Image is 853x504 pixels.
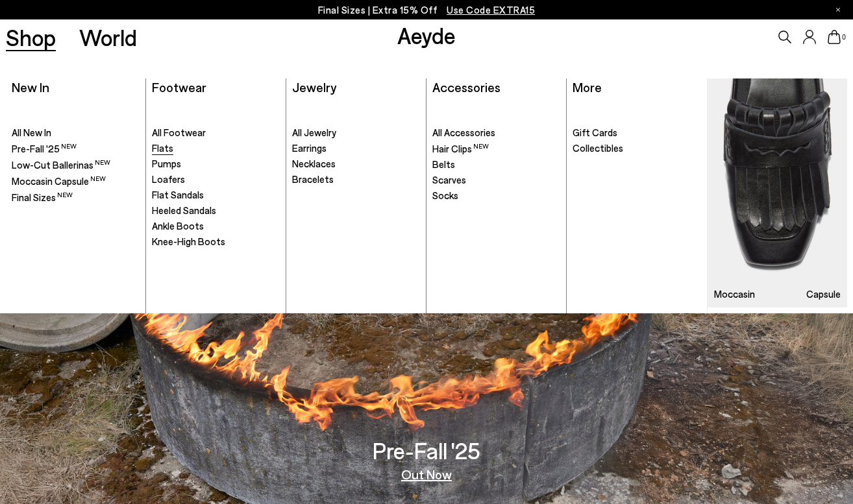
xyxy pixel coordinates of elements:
[12,158,140,172] a: Low-Cut Ballerinas
[432,174,466,186] span: Scarves
[152,126,206,138] span: All Footwear
[12,191,73,203] span: Final Sizes
[397,21,456,49] a: Aeyde
[152,142,173,154] span: Flats
[432,79,501,95] a: Accessories
[573,126,617,138] span: Gift Cards
[806,289,841,299] h3: Capsule
[318,2,536,18] p: Final Sizes | Extra 15% Off
[12,191,140,204] a: Final Sizes
[432,126,495,138] span: All Accessories
[12,126,51,138] span: All New In
[828,30,841,44] a: 0
[12,79,49,95] a: New In
[152,235,280,248] a: Knee-High Boots
[401,468,452,481] a: Out Now
[152,220,280,233] a: Ankle Boots
[12,175,106,187] span: Moccasin Capsule
[432,189,458,201] span: Socks
[152,220,204,232] span: Ankle Boots
[708,78,847,307] a: Moccasin Capsule
[292,142,420,155] a: Earrings
[152,79,206,95] a: Footwear
[432,189,560,202] a: Socks
[152,126,280,139] a: All Footwear
[152,158,181,169] span: Pumps
[152,204,216,216] span: Heeled Sandals
[292,173,420,186] a: Bracelets
[292,126,420,139] a: All Jewelry
[292,79,336,95] a: Jewelry
[447,4,535,16] span: Navigate to /collections/ss25-final-sizes
[714,289,755,299] h3: Moccasin
[152,189,204,200] span: Flat Sandals
[573,79,602,95] a: More
[12,142,140,156] a: Pre-Fall '25
[573,126,701,139] a: Gift Cards
[432,174,560,187] a: Scarves
[292,142,327,154] span: Earrings
[152,173,280,186] a: Loafers
[6,26,56,49] a: Shop
[432,158,560,171] a: Belts
[292,173,334,185] span: Bracelets
[432,158,455,170] span: Belts
[79,26,137,49] a: World
[292,158,420,171] a: Necklaces
[152,204,280,217] a: Heeled Sandals
[292,126,336,138] span: All Jewelry
[573,142,701,155] a: Collectibles
[152,189,280,202] a: Flat Sandals
[841,34,847,41] span: 0
[292,158,336,169] span: Necklaces
[12,126,140,139] a: All New In
[373,439,480,462] h3: Pre-Fall '25
[573,142,623,154] span: Collectibles
[152,173,185,185] span: Loafers
[152,235,225,247] span: Knee-High Boots
[152,158,280,171] a: Pumps
[12,174,140,188] a: Moccasin Capsule
[12,159,110,171] span: Low-Cut Ballerinas
[12,143,77,154] span: Pre-Fall '25
[432,126,560,139] a: All Accessories
[152,142,280,155] a: Flats
[708,78,847,307] img: Mobile_e6eede4d-78b8-4bd1-ae2a-4197e375e133_900x.jpg
[432,143,489,154] span: Hair Clips
[432,142,560,156] a: Hair Clips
